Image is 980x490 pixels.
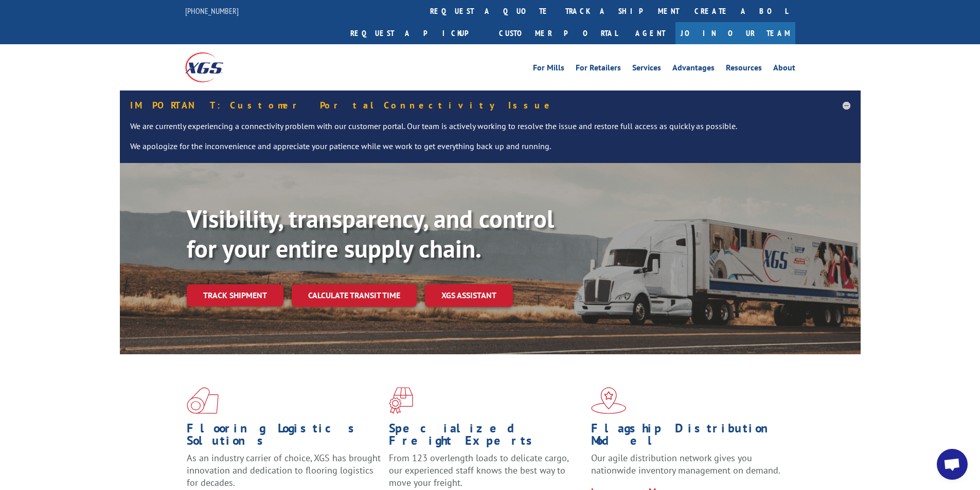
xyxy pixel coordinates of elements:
a: About [773,64,795,75]
span: As an industry carrier of choice, XGS has brought innovation and dedication to flooring logistics... [187,452,381,488]
h5: IMPORTANT: Customer Portal Connectivity Issue [130,101,850,110]
p: We apologize for the inconvenience and appreciate your patience while we work to get everything b... [130,140,850,153]
span: Our agile distribution network gives you nationwide inventory management on demand. [591,452,780,476]
img: xgs-icon-flagship-distribution-model-red [591,387,627,414]
a: For Retailers [576,64,621,75]
a: For Mills [533,64,564,75]
h1: Flooring Logistics Solutions [187,422,381,452]
a: Agent [625,22,675,44]
a: Customer Portal [491,22,625,44]
a: Services [632,64,661,75]
a: Request a pickup [343,22,491,44]
img: xgs-icon-total-supply-chain-intelligence-red [187,387,219,414]
a: XGS ASSISTANT [425,284,513,306]
h1: Specialized Freight Experts [389,422,583,452]
a: Resources [726,64,762,75]
h1: Flagship Distribution Model [591,422,786,452]
a: Calculate transit time [292,284,417,306]
a: Join Our Team [675,22,795,44]
p: We are currently experiencing a connectivity problem with our customer portal. Our team is active... [130,120,850,141]
a: [PHONE_NUMBER] [185,6,239,16]
div: Open chat [937,449,968,480]
a: Track shipment [187,284,283,306]
b: Visibility, transparency, and control for your entire supply chain. [187,203,554,264]
a: Advantages [672,64,715,75]
img: xgs-icon-focused-on-flooring-red [389,387,413,414]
